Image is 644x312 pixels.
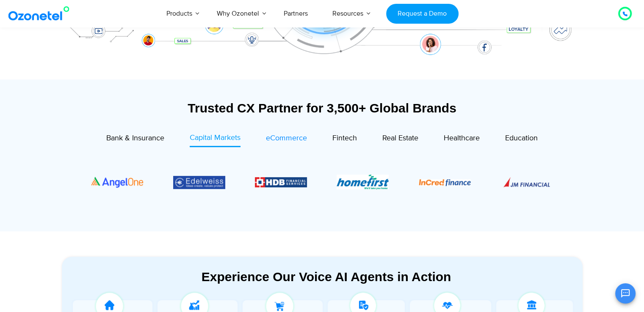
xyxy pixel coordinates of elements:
div: Trusted CX Partner for 3,500+ Global Brands [62,101,583,115]
span: Healthcare [444,134,480,143]
span: Education [505,134,538,143]
span: eCommerce [266,134,307,143]
a: eCommerce [266,132,307,147]
a: Capital Markets [190,132,240,147]
a: Fintech [332,132,357,147]
button: Open chat [615,283,636,304]
div: Experience Our Voice AI Agents in Action [70,269,583,284]
a: Bank & Insurance [106,132,164,147]
span: Bank & Insurance [106,134,164,143]
a: Education [505,132,538,147]
a: Healthcare [444,132,480,147]
a: Request a Demo [386,4,459,24]
div: Image Carousel [91,156,553,208]
a: Real Estate [382,132,418,147]
span: Fintech [332,134,357,143]
span: Real Estate [382,134,418,143]
span: Capital Markets [190,133,240,142]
